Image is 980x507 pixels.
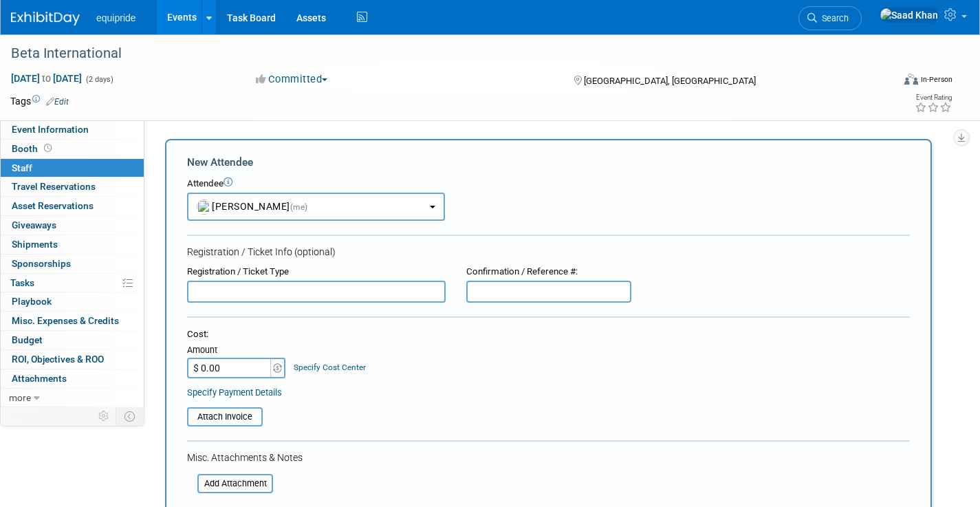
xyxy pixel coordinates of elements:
[187,344,287,358] div: Amount
[290,202,308,212] span: (me)
[12,219,56,230] span: Giveaways
[92,407,116,425] td: Personalize Event Tab Strip
[40,73,53,84] span: to
[1,312,144,330] a: Misc. Expenses & Credits
[251,72,333,87] button: Committed
[10,94,69,108] td: Tags
[12,181,96,192] span: Travel Reservations
[116,407,144,425] td: Toggle Event Tabs
[12,239,58,250] span: Shipments
[6,41,872,66] div: Beta International
[1,292,144,311] a: Playbook
[46,97,69,107] a: Edit
[11,12,80,25] img: ExhibitDay
[12,373,67,384] span: Attachments
[187,387,282,398] a: Specify Payment Details
[294,363,366,372] a: Specify Cost Center
[904,74,918,85] img: Format-Inperson.png
[96,12,136,23] span: equipride
[584,76,756,86] span: [GEOGRAPHIC_DATA], [GEOGRAPHIC_DATA]
[41,143,54,153] span: Booth not reserved yet
[1,159,144,177] a: Staff
[1,274,144,292] a: Tasks
[1,197,144,215] a: Asset Reservations
[880,8,939,23] img: Saad Khan
[12,143,54,154] span: Booth
[12,200,94,211] span: Asset Reservations
[187,451,910,464] div: Misc. Attachments & Notes
[187,245,910,259] div: Registration / Ticket Info (optional)
[1,177,144,196] a: Travel Reservations
[1,350,144,369] a: ROI, Objectives & ROO
[9,392,31,403] span: more
[12,258,71,269] span: Sponsorships
[920,74,952,85] div: In-Person
[12,124,89,135] span: Event Information
[197,201,308,212] span: [PERSON_NAME]
[1,216,144,235] a: Giveaways
[1,369,144,388] a: Attachments
[1,235,144,254] a: Shipments
[8,6,703,19] body: Rich Text Area. Press ALT-0 for help.
[466,266,631,279] div: Confirmation / Reference #:
[798,6,862,30] a: Search
[12,354,104,365] span: ROI, Objectives & ROO
[85,75,113,84] span: (2 days)
[10,277,34,288] span: Tasks
[12,334,43,345] span: Budget
[187,266,446,279] div: Registration / Ticket Type
[10,72,83,85] span: [DATE] [DATE]
[1,331,144,349] a: Budget
[187,177,910,191] div: Attendee
[1,255,144,273] a: Sponsorships
[1,140,144,158] a: Booth
[813,72,952,92] div: Event Format
[915,94,952,101] div: Event Rating
[12,162,32,173] span: Staff
[12,296,52,307] span: Playbook
[1,120,144,139] a: Event Information
[187,155,910,170] div: New Attendee
[1,389,144,407] a: more
[12,315,119,326] span: Misc. Expenses & Credits
[817,13,849,23] span: Search
[187,328,910,341] div: Cost:
[187,193,445,221] button: [PERSON_NAME](me)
